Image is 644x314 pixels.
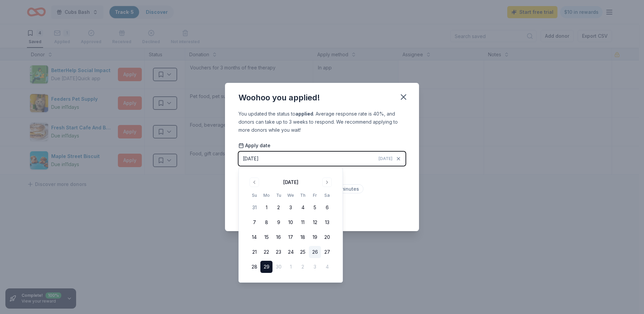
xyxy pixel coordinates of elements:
button: 10 [285,216,297,228]
button: 13 [321,216,333,228]
button: 17 [285,231,297,243]
th: Friday [309,192,321,199]
div: You updated the status to . Average response rate is 40%, and donors can take up to 3 weeks to re... [238,110,406,134]
button: 24 [285,246,297,258]
span: [DATE] [379,156,392,161]
button: 1 [260,201,272,214]
button: 18 [297,231,309,243]
b: applied [295,111,313,117]
button: 11 [297,216,309,228]
button: 12 [309,216,321,228]
button: 29 [260,261,272,273]
button: 19 [309,231,321,243]
button: 14 [248,231,260,243]
th: Tuesday [272,192,285,199]
button: 31 [248,201,260,214]
button: Go to previous month [250,178,259,187]
button: 4 [297,201,309,214]
button: 9 [272,216,285,228]
th: Thursday [297,192,309,199]
button: 22 [260,246,272,258]
button: 20 [321,231,333,243]
button: Go to next month [322,178,332,187]
button: 25 [297,246,309,258]
button: 28 [248,261,260,273]
div: Woohoo you applied! [238,92,320,103]
button: 26 [309,246,321,258]
button: 7 [248,216,260,228]
button: 6 [321,201,333,214]
th: Monday [260,192,272,199]
div: [DATE] [243,155,259,163]
button: 3 [285,201,297,214]
th: Wednesday [285,192,297,199]
th: Saturday [321,192,333,199]
button: 23 [272,246,285,258]
span: Apply date [238,142,270,149]
button: [DATE][DATE] [238,152,406,166]
button: 21 [248,246,260,258]
th: Sunday [248,192,260,199]
button: 5 [309,201,321,214]
button: 16 [272,231,285,243]
button: 27 [321,246,333,258]
button: 2 [272,201,285,214]
div: [DATE] [283,178,298,186]
button: 8 [260,216,272,228]
button: 15 [260,231,272,243]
